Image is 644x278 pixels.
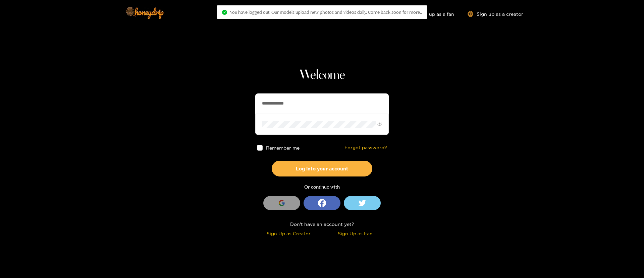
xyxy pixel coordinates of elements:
a: Sign up as a creator [468,11,523,17]
a: Forgot password? [344,145,387,151]
button: Log into your account [272,161,372,176]
span: eye-invisible [377,122,382,126]
a: Sign up as a fan [408,11,454,17]
span: Remember me [266,145,300,150]
div: Don't have an account yet? [255,220,389,228]
h1: Welcome [255,67,389,83]
div: Sign Up as Creator [257,230,320,237]
div: Sign Up as Fan [324,230,387,237]
span: You have logged out. Our models upload new photos and videos daily. Come back soon for more.. [230,9,422,15]
div: Or continue with [255,183,389,191]
span: check-circle [222,10,227,15]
